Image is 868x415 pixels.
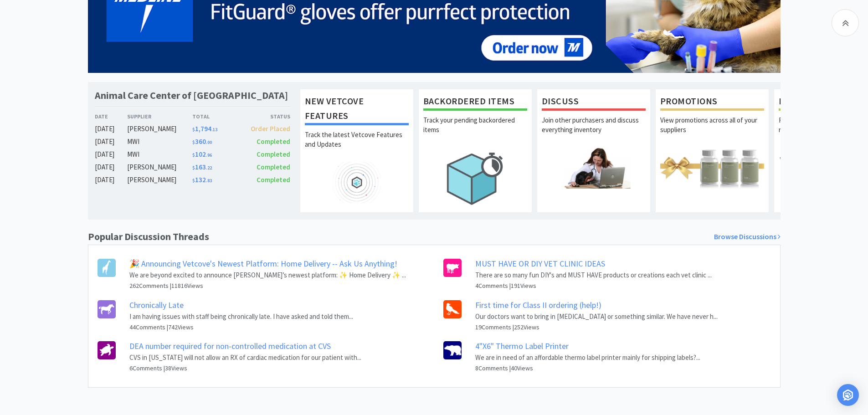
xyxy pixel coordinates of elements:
h1: Popular Discussion Threads [88,229,209,245]
div: Date [95,112,128,121]
span: $ [192,127,195,133]
span: $ [192,139,195,145]
div: [PERSON_NAME] [127,123,192,134]
a: New Vetcove FeaturesTrack the latest Vetcove Features and Updates [300,89,414,213]
a: MUST HAVE OR DIY VET CLINIC IDEAS [475,258,605,269]
span: $ [192,178,195,184]
h1: Backordered Items [423,94,527,111]
div: [DATE] [95,136,128,147]
p: Our doctors want to bring in [MEDICAL_DATA] or something similar. We have never h... [475,311,718,322]
span: Completed [257,137,290,146]
div: Total [192,112,241,121]
div: Supplier [127,112,192,121]
div: MWI [127,136,192,147]
a: PromotionsView promotions across all of your suppliers [655,89,769,213]
span: . 00 [206,139,212,145]
a: [DATE]MWI$102.96Completed [95,149,291,160]
h1: New Vetcove Features [305,94,409,125]
p: We are in need of an affordable thermo label printer mainly for shipping labels?... [475,352,700,363]
span: Completed [257,175,290,184]
h1: Animal Care Center of [GEOGRAPHIC_DATA] [95,89,288,102]
a: DiscussJoin other purchasers and discuss everything inventory [537,89,651,213]
h6: 262 Comments | 11816 Views [129,281,406,291]
span: . 83 [206,178,212,184]
a: [DATE]MWI$360.00Completed [95,136,291,147]
a: Chronically Late [129,300,184,310]
p: There are so many fun DIY's and MUST HAVE products or creations each vet clinic ... [475,270,712,281]
h1: Discuss [542,94,646,111]
a: First time for Class II ordering (help!) [475,300,601,310]
div: Open Intercom Messenger [837,384,859,406]
a: DEA number required for non-controlled medication at CVS [129,341,331,351]
a: [DATE][PERSON_NAME]$132.83Completed [95,174,291,185]
div: [PERSON_NAME] [127,174,192,185]
span: 102 [192,150,212,159]
span: 1,794 [192,124,217,133]
a: [DATE][PERSON_NAME]$1,794.13Order Placed [95,123,291,134]
span: 163 [192,163,212,171]
p: View promotions across all of your suppliers [660,115,764,147]
div: Status [241,112,291,121]
img: hero_promotions.png [660,147,764,189]
h6: 8 Comments | 40 Views [475,363,700,373]
h6: 19 Comments | 252 Views [475,322,718,332]
div: [DATE] [95,123,128,134]
span: . 96 [206,152,212,158]
a: Browse Discussions [714,231,781,243]
span: . 22 [206,165,212,171]
span: 132 [192,175,212,184]
div: [PERSON_NAME] [127,162,192,173]
h6: 44 Comments | 742 Views [129,322,353,332]
span: $ [192,152,195,158]
div: [DATE] [95,162,128,173]
img: hero_discuss.png [542,147,646,189]
div: MWI [127,149,192,160]
span: $ [192,165,195,171]
img: hero_backorders.png [423,147,527,210]
span: Order Placed [251,124,290,133]
img: hero_feature_roadmap.png [305,162,409,203]
a: Backordered ItemsTrack your pending backordered items [418,89,532,213]
div: [DATE] [95,149,128,160]
a: 🎉 Announcing Vetcove's Newest Platform: Home Delivery -- Ask Us Anything! [129,258,397,269]
p: Track the latest Vetcove Features and Updates [305,130,409,162]
div: [DATE] [95,174,128,185]
p: Join other purchasers and discuss everything inventory [542,115,646,147]
p: CVS in [US_STATE] will not allow an RX of cardiac medication for our patient with... [129,352,361,363]
p: Track your pending backordered items [423,115,527,147]
span: . 13 [211,127,217,133]
p: We are beyond excited to announce [PERSON_NAME]’s newest platform: ✨ Home Delivery ✨ ... [129,270,406,281]
h6: 4 Comments | 191 Views [475,281,712,291]
h6: 6 Comments | 38 Views [129,363,361,373]
a: 4"X6" Thermo Label Printer [475,341,569,351]
h1: Promotions [660,94,764,111]
span: 360 [192,137,212,146]
p: I am having issues with staff being chronically late. I have asked and told them... [129,311,353,322]
a: [DATE][PERSON_NAME]$163.22Completed [95,162,291,173]
span: Completed [257,150,290,159]
span: Completed [257,163,290,171]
